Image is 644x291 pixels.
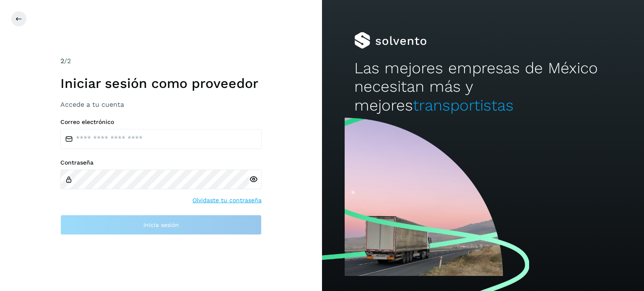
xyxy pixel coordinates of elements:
[192,196,262,205] a: Olvidaste tu contraseña
[60,57,64,65] span: 2
[60,159,262,166] label: Contraseña
[60,56,262,66] div: /2
[60,75,262,91] h1: Iniciar sesión como proveedor
[143,222,179,228] span: Inicia sesión
[60,100,262,108] h3: Accede a tu cuenta
[60,215,262,235] button: Inicia sesión
[413,96,514,114] span: transportistas
[354,59,612,115] h2: Las mejores empresas de México necesitan más y mejores
[60,118,262,126] label: Correo electrónico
